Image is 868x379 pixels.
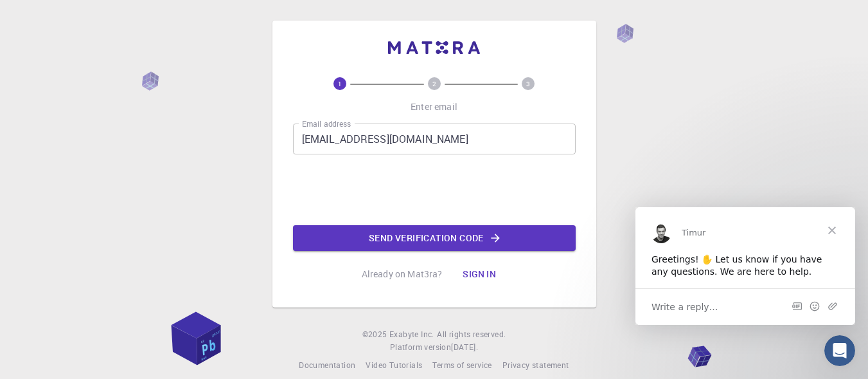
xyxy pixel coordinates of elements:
[366,360,422,370] span: Video Tutorials
[526,79,530,88] text: 3
[338,79,342,88] text: 1
[451,342,478,352] span: [DATE] .
[502,359,569,372] a: Privacy statement
[366,359,422,372] a: Video Tutorials
[293,225,576,251] button: Send verification code
[299,360,355,370] span: Documentation
[635,207,855,325] iframe: Intercom live chat message
[411,100,457,113] p: Enter email
[451,341,478,354] a: [DATE].
[337,165,532,215] iframe: reCAPTCHA
[432,360,492,370] span: Terms of service
[502,360,569,370] span: Privacy statement
[432,359,492,372] a: Terms of service
[452,261,506,287] button: Sign in
[389,328,434,341] a: Exabyte Inc.
[299,359,355,372] a: Documentation
[390,341,451,354] span: Platform version
[362,328,389,341] span: © 2025
[362,268,443,281] p: Already on Mat3ra?
[437,328,506,341] span: All rights reserved.
[824,335,855,366] iframe: Intercom live chat
[432,79,436,88] text: 2
[302,118,351,129] label: Email address
[389,329,434,339] span: Exabyte Inc.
